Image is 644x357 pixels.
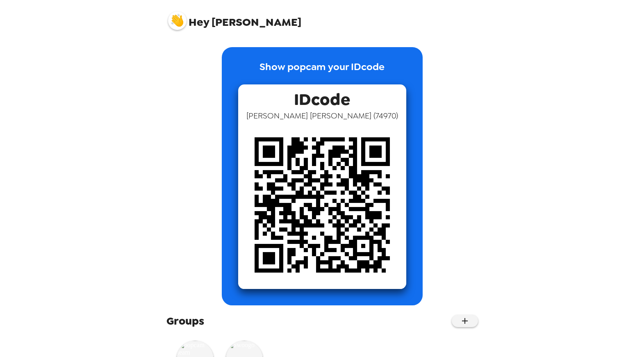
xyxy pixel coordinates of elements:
img: qr code [238,121,406,289]
p: Show popcam your IDcode [259,59,385,84]
img: profile pic [168,11,187,30]
span: [PERSON_NAME] [168,7,301,28]
span: Groups [166,314,204,328]
span: [PERSON_NAME] [PERSON_NAME] ( 74970 ) [246,110,398,121]
span: Hey [189,15,209,30]
span: IDcode [294,84,350,110]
